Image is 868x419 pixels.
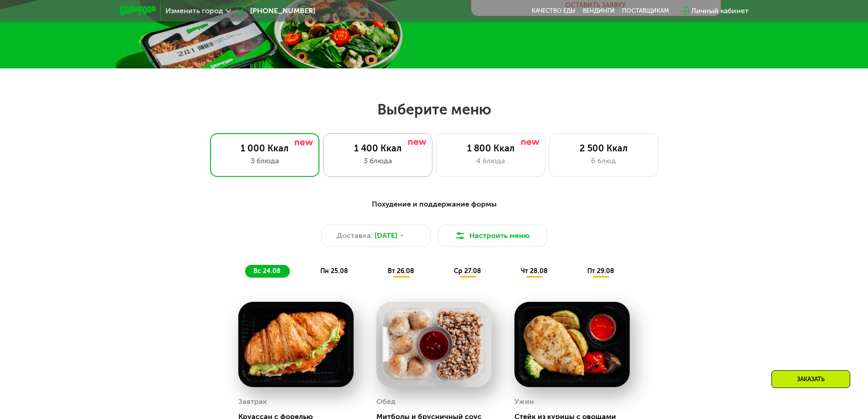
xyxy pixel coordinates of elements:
[583,7,615,15] a: Вендинги
[521,267,548,275] span: чт 28.08
[165,7,223,15] span: Изменить город
[532,7,575,15] a: Качество еды
[587,267,614,275] span: пт 29.08
[220,155,310,166] div: 3 блюда
[438,225,547,247] button: Настроить меню
[320,267,348,275] span: пн 25.08
[253,267,281,275] span: вс 24.08
[446,143,536,154] div: 1 800 Ккал
[454,267,481,275] span: ср 27.08
[375,230,397,241] span: [DATE]
[220,143,310,154] div: 1 000 Ккал
[337,230,373,241] span: Доставка:
[446,155,536,166] div: 4 блюда
[559,143,649,154] div: 2 500 Ккал
[238,395,267,409] div: Завтрак
[29,100,839,119] h2: Выберите меню
[559,155,649,166] div: 6 блюд
[514,395,534,409] div: Ужин
[236,5,315,16] a: [PHONE_NUMBER]
[333,155,423,166] div: 3 блюда
[388,267,414,275] span: вт 26.08
[333,143,423,154] div: 1 400 Ккал
[771,370,850,388] div: Заказать
[376,395,395,409] div: Обед
[164,199,704,210] div: Похудение и поддержание формы
[622,7,669,15] div: поставщикам
[691,5,749,16] div: Личный кабинет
